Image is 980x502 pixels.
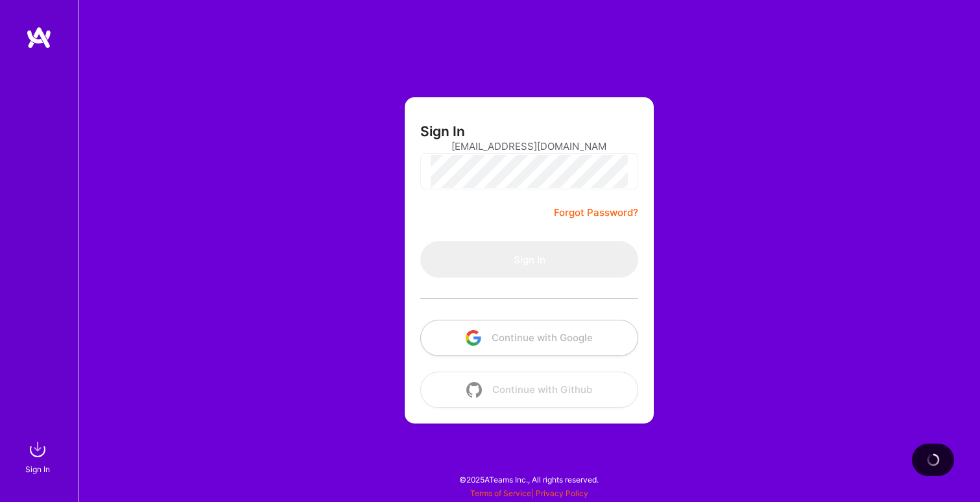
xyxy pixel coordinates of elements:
[926,452,941,468] img: loading
[420,372,638,408] button: Continue with Github
[470,488,531,498] a: Terms of Service
[554,205,638,221] a: Forgot Password?
[25,436,51,462] img: sign in
[451,130,607,163] input: Email...
[26,26,52,49] img: logo
[25,462,50,476] div: Sign In
[420,241,638,278] button: Sign In
[27,436,51,476] a: sign inSign In
[470,488,588,498] span: |
[466,382,482,398] img: icon
[420,320,638,356] button: Continue with Google
[78,463,980,496] div: © 2025 ATeams Inc., All rights reserved.
[420,123,465,139] h3: Sign In
[536,488,588,498] a: Privacy Policy
[466,330,481,346] img: icon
